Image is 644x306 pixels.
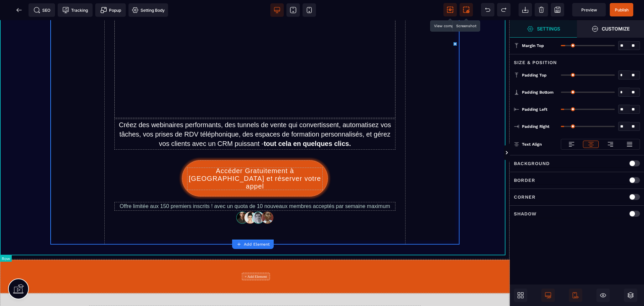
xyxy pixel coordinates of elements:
span: Screenshot [460,3,473,16]
div: Size & Position [510,54,644,66]
strong: Add Element [244,242,270,247]
span: Open Blocks [514,289,527,302]
span: Is Show Desktop [541,289,555,302]
span: Undo [481,3,494,16]
img: d2a76a6993848b4a88ffad358b8d30ee_Capture_d%E2%80%99e%CC%81cran_2024-12-28_a%CC%80_18.34.45.png [234,191,275,205]
span: Toggle Views [510,143,517,163]
span: View tablet [286,3,300,17]
p: Background [514,159,550,167]
span: Seo meta data [29,3,55,17]
span: Save [551,3,564,16]
p: Shadow [514,210,537,218]
span: Open Sub Layers [624,289,637,302]
span: View desktop [270,3,284,17]
text: Offre limitée aux 150 premiers inscrits ! avec un quota de 10 nouveaux membres acceptés par semai... [114,182,396,191]
span: Clear [535,3,548,16]
button: Accéder Gratuitement à [GEOGRAPHIC_DATA] et réserver votre appel [182,140,328,176]
b: tout cela en quelques clics. [264,120,351,127]
span: Cmd Hidden Block [596,289,610,302]
span: Setting Body [132,7,165,13]
p: Border [514,176,535,184]
text: Créez des webinaires performants, des tunnels de vente qui convertissent, automatisez vos tâches,... [114,98,396,130]
span: View components [443,3,457,16]
text: Cette Page a été créée à partir de . Tous droits réservés. [89,285,421,296]
span: View mobile [303,3,316,17]
span: Padding Left [522,107,547,112]
span: Redo [497,3,511,16]
span: Open Import Webpage [519,3,532,16]
span: Favicon [128,3,168,17]
span: Save [610,3,633,16]
strong: Settings [537,26,560,31]
span: SEO [34,7,50,13]
span: Margin Top [522,43,544,48]
span: Back [12,3,26,17]
span: Tracking [62,7,88,13]
span: Create Alert Modal [95,3,126,17]
span: Popup [100,7,121,13]
span: Padding Bottom [522,90,553,95]
button: Add Element [232,240,274,249]
span: Preview [572,3,606,16]
span: Padding Right [522,124,549,129]
span: Preview [581,7,597,12]
span: Padding Top [522,72,547,78]
span: Open Style Manager [577,20,644,38]
span: Publish [615,7,629,12]
p: Corner [514,193,536,201]
span: Tracking code [58,3,93,17]
strong: Customize [602,26,630,31]
span: Is Show Mobile [569,289,582,302]
span: Open Style Manager [510,20,577,38]
p: Text Align [514,141,542,148]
